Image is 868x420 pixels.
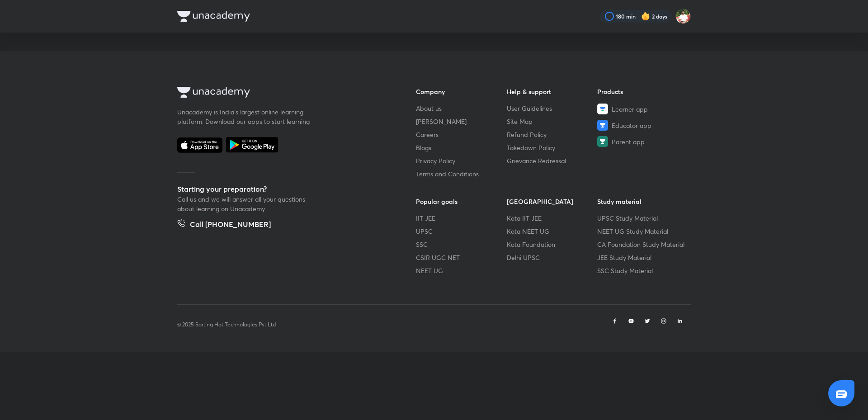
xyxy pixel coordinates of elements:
a: Refund Policy [507,130,598,139]
h6: Products [597,87,688,96]
a: NEET UG [416,266,507,275]
a: Terms and Conditions [416,169,507,179]
a: Call [PHONE_NUMBER] [177,219,271,231]
a: SSC Study Material [597,266,688,275]
a: [PERSON_NAME] [416,117,507,126]
a: UPSC Study Material [597,213,688,223]
a: JEE Study Material [597,253,688,262]
h6: Study material [597,197,688,206]
a: Grievance Redressal [507,156,598,165]
a: Takedown Policy [507,143,598,152]
a: Kota IIT JEE [507,213,598,223]
img: streak [641,12,650,21]
img: Learner app [597,104,608,114]
a: Kota NEET UG [507,227,598,236]
span: Parent app [612,137,645,146]
a: Site Map [507,117,598,126]
span: Learner app [612,104,648,114]
p: © 2025 Sorting Hat Technologies Pvt Ltd [177,321,276,329]
span: Educator app [612,121,651,130]
a: Parent app [597,136,688,147]
a: NEET UG Study Material [597,227,688,236]
a: Learner app [597,104,688,114]
a: Privacy Policy [416,156,507,165]
h5: Starting your preparation? [177,184,387,194]
a: CSIR UGC NET [416,253,507,262]
p: Call us and we will answer all your questions about learning on Unacademy [177,194,313,213]
a: SSC [416,240,507,249]
a: Company Logo [177,87,387,100]
a: Educator app [597,120,688,131]
a: Kota Foundation [507,240,598,249]
img: Shashank Soni [675,9,691,24]
a: User Guidelines [507,104,598,113]
img: Company Logo [177,11,250,22]
h6: [GEOGRAPHIC_DATA] [507,197,598,206]
a: Careers [416,130,507,139]
a: UPSC [416,227,507,236]
a: Blogs [416,143,507,152]
span: Careers [416,130,439,139]
img: Educator app [597,120,608,131]
a: Delhi UPSC [507,253,598,262]
p: Unacademy is India’s largest online learning platform. Download our apps to start learning [177,107,313,126]
h5: Call [PHONE_NUMBER] [190,219,271,231]
h6: Help & support [507,87,598,96]
img: Parent app [597,136,608,147]
img: Company Logo [177,87,250,98]
h6: Popular goals [416,197,507,206]
a: About us [416,104,507,113]
a: IIT JEE [416,213,507,223]
h6: Company [416,87,507,96]
a: CA Foundation Study Material [597,240,688,249]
